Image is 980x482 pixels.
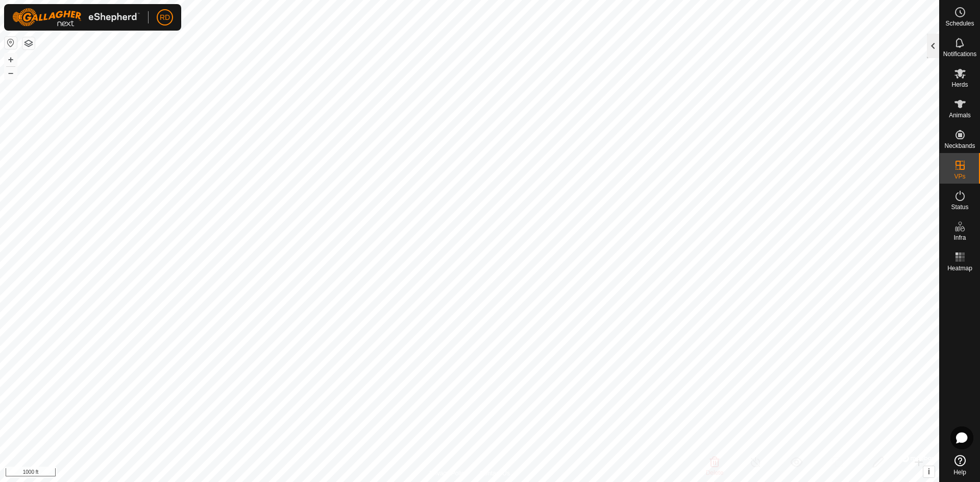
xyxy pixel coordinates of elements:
span: RD [160,12,170,23]
span: Infra [953,235,966,241]
a: Help [940,451,980,479]
span: i [928,467,930,476]
span: Notifications [943,51,976,57]
button: i [923,466,935,477]
span: Heatmap [947,265,972,271]
span: Schedules [945,20,974,27]
span: Herds [951,82,968,88]
button: – [5,67,17,79]
span: Help [953,469,966,475]
span: Status [951,204,968,210]
button: Reset Map [5,37,17,49]
a: Contact Us [480,469,510,478]
span: VPs [954,173,965,180]
span: Animals [949,112,971,118]
button: + [5,54,17,66]
button: Map Layers [22,37,35,49]
a: Privacy Policy [429,469,468,478]
img: Gallagher Logo [12,8,140,27]
span: Neckbands [944,143,975,149]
